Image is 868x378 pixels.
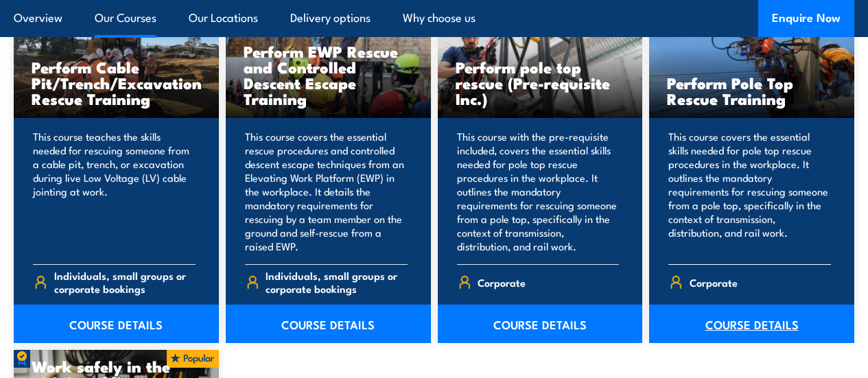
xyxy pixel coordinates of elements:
span: Corporate [690,272,738,293]
p: This course covers the essential skills needed for pole top rescue procedures in the workplace. I... [668,130,831,253]
p: This course covers the essential rescue procedures and controlled descent escape techniques from ... [245,130,408,253]
a: COURSE DETAILS [14,305,219,343]
a: COURSE DETAILS [649,305,854,343]
span: Individuals, small groups or corporate bookings [266,269,407,295]
span: Individuals, small groups or corporate bookings [54,269,196,295]
span: Corporate [478,272,526,293]
h3: Perform Pole Top Rescue Training [667,75,836,106]
h3: Perform EWP Rescue and Controlled Descent Escape Training [244,43,413,106]
h3: Perform Cable Pit/Trench/Excavation Rescue Training [32,59,201,106]
h3: Perform pole top rescue (Pre-requisite Inc.) [456,59,625,106]
p: This course teaches the skills needed for rescuing someone from a cable pit, trench, or excavatio... [33,130,196,253]
a: COURSE DETAILS [438,305,643,343]
p: This course with the pre-requisite included, covers the essential skills needed for pole top resc... [457,130,620,253]
a: COURSE DETAILS [226,305,431,343]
